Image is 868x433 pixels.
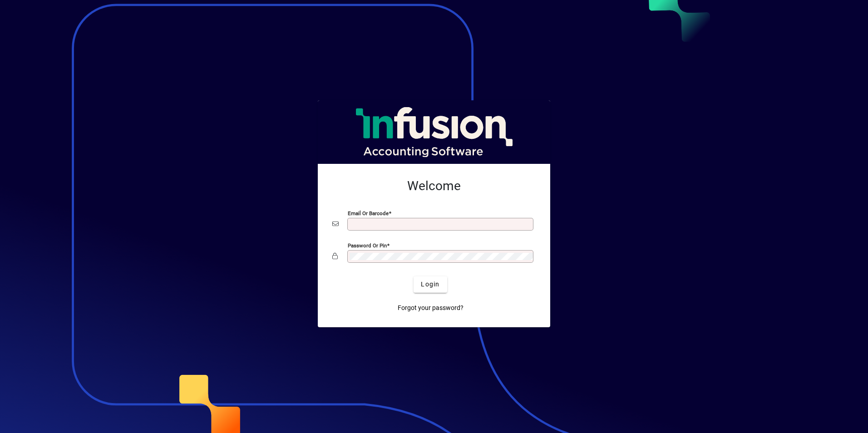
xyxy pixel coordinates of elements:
button: Login [414,276,447,293]
mat-label: Email or Barcode [348,210,389,216]
a: Forgot your password? [394,300,467,316]
mat-label: Password or Pin [348,242,387,248]
span: Login [421,280,439,289]
span: Forgot your password? [398,303,464,313]
h2: Welcome [332,178,536,194]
